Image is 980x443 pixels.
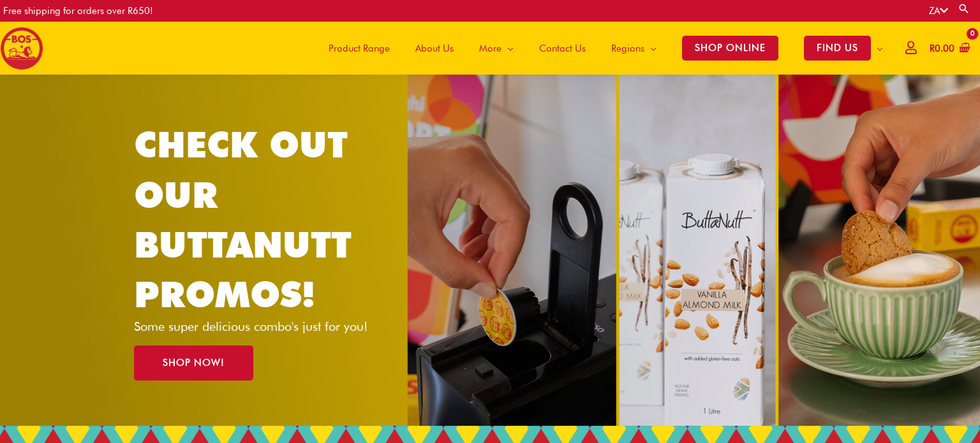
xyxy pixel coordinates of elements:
a: View Shopping Cart, empty [927,34,970,63]
a: Product Range [316,22,403,75]
a: Regions [598,22,669,75]
bdi: 0.00 [930,43,954,54]
span: Product Range [329,29,390,68]
span: More [479,29,501,68]
span: SHOP NOW! [163,358,225,368]
a: ZA [929,5,948,17]
span: Contact Us [539,29,586,68]
span: FIND US [804,36,871,61]
a: Search button [958,3,970,15]
a: CHECK OUT OUR BUTTANUTT PROMOS! [134,123,352,316]
a: SHOP ONLINE [669,22,791,75]
p: Some super delicious combo's just for you! [134,320,390,333]
a: SHOP NOW! [134,345,253,381]
a: Contact Us [526,22,598,75]
span: SHOP ONLINE [682,36,778,61]
span: R [930,43,935,54]
a: More [466,22,526,75]
a: About Us [403,22,466,75]
span: About Us [415,29,454,68]
nav: Site Navigation [306,22,896,75]
span: Regions [611,29,644,68]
